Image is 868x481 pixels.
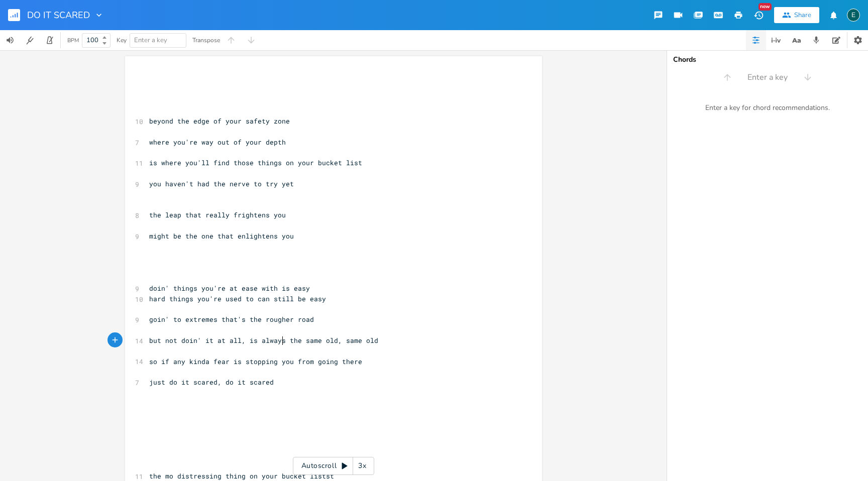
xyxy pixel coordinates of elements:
span: the mo distressing thing on your bucket listst [149,471,334,480]
span: Enter a key [747,72,788,83]
button: Share [774,7,819,23]
span: DO IT SCARED [27,11,90,20]
span: is where you'll find those things on your bucket list [149,158,362,167]
span: you haven't had the nerve to try yet [149,179,294,188]
div: Chords [673,56,862,63]
div: New [758,3,772,11]
span: might be the one that enlightens you [149,231,294,240]
div: Share [794,11,811,20]
span: hard things you're used to can still be easy [149,294,326,303]
div: Enter a key for chord recommendations. [667,97,868,118]
span: beyond the edge of your safety zone [149,116,290,126]
span: Enter a key [134,36,167,45]
div: BPM [67,38,79,43]
span: so if any kinda fear is stopping you from going there [149,357,362,366]
span: just do it scared, do it scared [149,378,274,387]
button: New [748,6,769,24]
span: but not doin' it at all, is always the same old, same old [149,336,378,345]
button: E [847,4,860,27]
div: edenmusic [847,9,860,22]
span: goin' to extremes that's the rougher road [149,315,314,324]
span: doin' things you're at ease with is easy [149,284,310,293]
span: the leap that really frightens you [149,210,286,219]
div: Key [117,37,127,43]
div: Transpose [192,37,220,43]
div: 3x [353,457,371,475]
span: where you're way out of your depth [149,138,286,147]
div: Autoscroll [293,457,374,475]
